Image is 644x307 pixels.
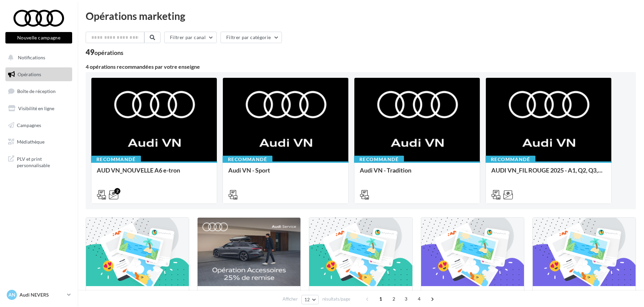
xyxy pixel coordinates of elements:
span: 12 [304,297,310,302]
span: AN [8,291,16,298]
a: Opérations [4,67,74,82]
button: 12 [301,295,319,304]
a: Boîte de réception [4,84,74,98]
span: 1 [375,294,386,304]
span: Campagnes [17,122,41,128]
span: 4 [414,294,425,304]
div: AUDI VN_FIL ROUGE 2025 - A1, Q2, Q3, Q5 et Q4 e-tron [491,167,606,180]
a: AN Audi NEVERS [5,288,72,301]
span: Opérations [18,71,41,77]
span: 3 [401,294,411,304]
button: Filtrer par catégorie [221,32,282,43]
button: Nouvelle campagne [5,32,72,43]
p: Audi NEVERS [20,291,64,298]
div: Audi VN - Sport [228,167,343,180]
span: PLV et print personnalisable [17,154,69,169]
a: Médiathèque [4,135,74,149]
div: 2 [114,188,120,194]
span: Médiathèque [17,139,45,145]
div: Audi VN - Tradition [360,167,474,180]
span: Boîte de réception [17,88,56,94]
a: Visibilité en ligne [4,101,74,116]
span: Afficher [283,296,298,302]
span: Notifications [18,55,45,60]
div: Recommandé [91,156,141,163]
div: 4 opérations recommandées par votre enseigne [86,64,636,69]
button: Filtrer par canal [164,32,217,43]
div: Opérations marketing [86,11,636,21]
a: Campagnes [4,118,74,132]
div: Recommandé [486,156,535,163]
div: opérations [94,50,123,56]
span: résultats/page [322,296,350,302]
div: Recommandé [354,156,404,163]
button: Notifications [4,51,71,65]
div: Recommandé [223,156,272,163]
span: 2 [388,294,399,304]
span: Visibilité en ligne [18,105,54,111]
div: AUD VN_NOUVELLE A6 e-tron [97,167,211,180]
a: PLV et print personnalisable [4,152,74,172]
div: 49 [86,49,123,56]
